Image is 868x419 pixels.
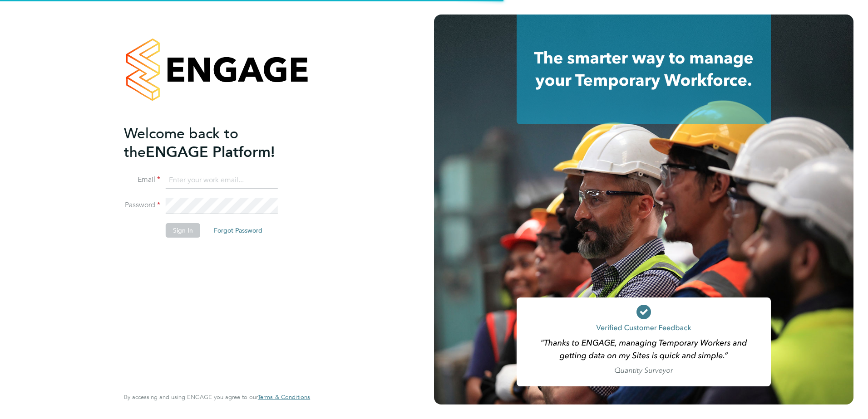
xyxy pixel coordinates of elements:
[207,223,270,238] button: Forgot Password
[258,394,310,401] a: Terms & Conditions
[166,172,278,189] input: Enter your work email...
[124,393,310,401] span: By accessing and using ENGAGE you agree to our
[166,223,200,238] button: Sign In
[124,175,160,185] label: Email
[124,124,301,161] h2: ENGAGE Platform!
[258,393,310,401] span: Terms & Conditions
[124,125,238,161] span: Welcome back to the
[124,200,160,210] label: Password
